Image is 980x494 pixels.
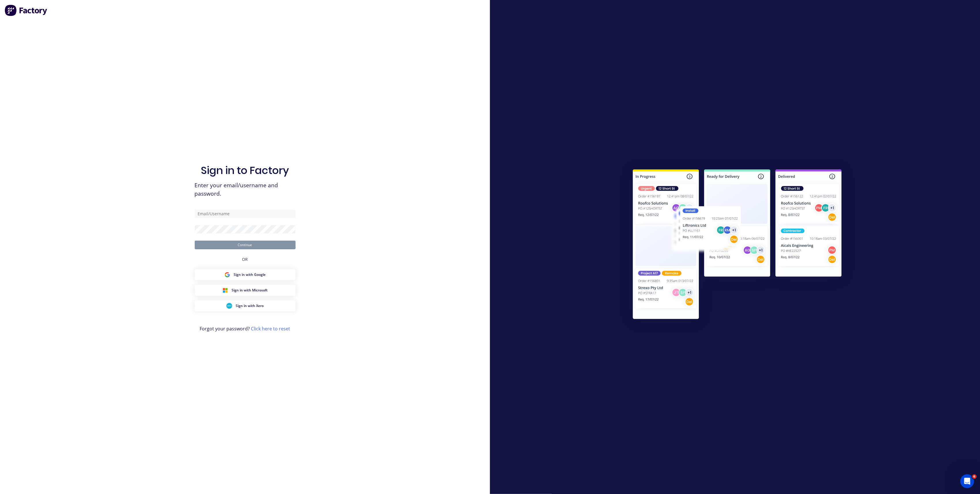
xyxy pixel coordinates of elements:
img: Factory [5,5,48,16]
a: Click here to reset [251,325,290,332]
input: Email/Username [195,209,296,218]
span: 6 [972,474,977,479]
div: OR [242,249,248,269]
button: Microsoft Sign inSign in with Microsoft [195,285,296,296]
img: Google Sign in [224,272,230,278]
span: Enter your email/username and password. [195,181,296,198]
button: Xero Sign inSign in with Xero [195,300,296,311]
span: Sign in with Xero [236,303,264,308]
img: Microsoft Sign in [222,287,228,293]
h1: Sign in to Factory [201,164,289,177]
span: Sign in with Microsoft [232,288,268,293]
img: Sign in [620,158,854,333]
span: Sign in with Google [234,272,266,277]
iframe: Intercom live chat [960,474,974,488]
button: Google Sign inSign in with Google [195,269,296,280]
span: Forgot your password? [200,325,290,332]
img: Xero Sign in [226,303,232,309]
button: Continue [195,241,296,249]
